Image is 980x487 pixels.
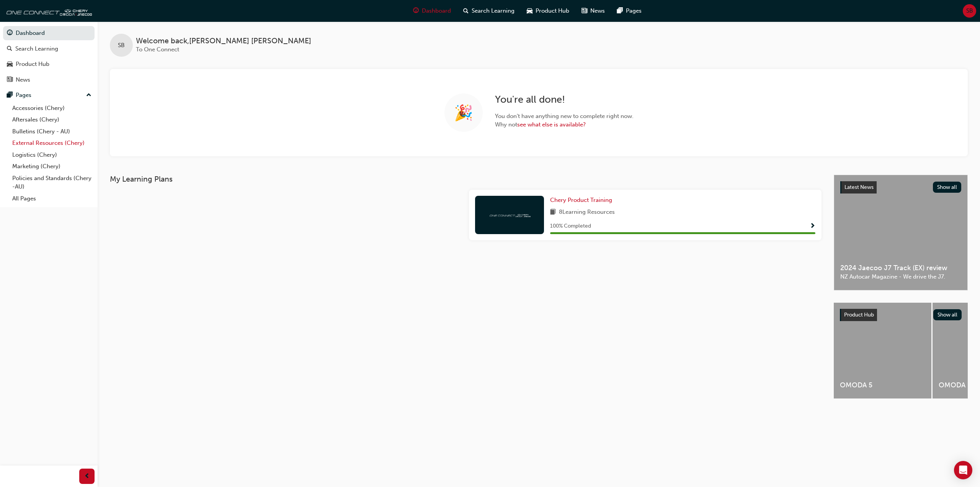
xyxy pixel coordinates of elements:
a: pages-iconPages [611,3,648,19]
div: Pages [16,91,31,100]
span: You don ' t have anything new to complete right now. [495,112,634,121]
span: pages-icon [617,6,623,16]
a: Policies and Standards (Chery -AU) [9,172,95,193]
span: SB [966,7,973,15]
span: prev-icon [84,472,90,481]
h2: You ' re all done! [495,93,634,106]
span: Product Hub [844,312,874,318]
button: Show all [933,309,962,320]
h3: My Learning Plans [110,175,822,184]
span: car-icon [7,61,13,68]
button: Pages [3,88,95,102]
a: External Resources (Chery) [9,137,95,149]
a: see what else is available? [517,121,586,128]
span: Chery Product Training [550,197,612,203]
a: Accessories (Chery) [9,102,95,114]
span: 2024 Jaecoo J7 Track (EX) review [840,264,961,272]
a: Search Learning [3,42,95,56]
a: car-iconProduct Hub [521,3,575,19]
a: Dashboard [3,26,95,40]
span: Why not [495,120,634,129]
button: DashboardSearch LearningProduct HubNews [3,25,95,88]
span: 100 % Completed [550,222,591,231]
a: OMODA 5 [834,303,931,398]
span: up-icon [86,90,91,100]
button: SB [963,4,976,18]
span: 🎉 [454,108,473,117]
span: pages-icon [7,92,13,99]
a: Bulletins (Chery - AU) [9,126,95,138]
a: guage-iconDashboard [407,3,457,19]
span: Product Hub [536,7,569,15]
a: Logistics (Chery) [9,149,95,161]
span: Dashboard [422,7,451,15]
span: news-icon [581,6,587,16]
span: Show Progress [810,223,815,230]
a: news-iconNews [575,3,611,19]
a: Marketing (Chery) [9,161,95,172]
span: search-icon [7,46,12,52]
span: book-icon [550,208,556,217]
div: News [16,75,30,84]
a: Chery Product Training [550,196,615,205]
span: news-icon [7,77,13,84]
a: Product Hub [3,57,95,71]
span: News [590,7,605,15]
div: Open Intercom Messenger [954,461,972,479]
span: Search Learning [472,7,514,15]
img: oneconnect [4,3,92,18]
span: guage-icon [413,6,419,16]
a: Latest NewsShow all2024 Jaecoo J7 Track (EX) reviewNZ Autocar Magazine - We drive the J7. [834,175,968,290]
div: Product Hub [16,60,49,69]
span: guage-icon [7,30,13,37]
a: search-iconSearch Learning [457,3,521,19]
a: Aftersales (Chery) [9,114,95,126]
span: SB [118,41,125,50]
a: News [3,73,95,87]
span: To One Connect [136,46,179,53]
span: car-icon [527,6,532,16]
span: Welcome back , [PERSON_NAME] [PERSON_NAME] [136,37,311,46]
a: Latest NewsShow all [840,181,961,193]
span: NZ Autocar Magazine - We drive the J7. [840,272,961,281]
a: All Pages [9,193,95,205]
span: Latest News [844,184,874,190]
span: OMODA 5 [840,381,925,390]
img: oneconnect [488,211,531,218]
div: Search Learning [15,44,58,53]
span: search-icon [463,6,469,16]
span: Pages [626,7,642,15]
button: Show Progress [810,221,815,231]
span: 8 Learning Resources [559,208,615,217]
a: Product HubShow all [840,309,962,321]
button: Show all [933,182,962,193]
